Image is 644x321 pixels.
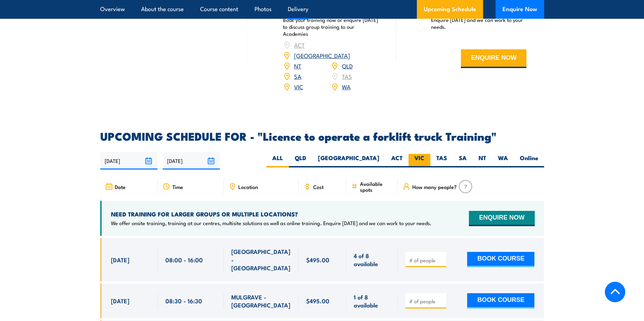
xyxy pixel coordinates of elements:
label: QLD [289,154,312,167]
span: 08:00 - 16:00 [165,256,203,264]
input: # of people [409,298,444,305]
span: 4 of 8 available [354,252,390,268]
a: SA [294,72,301,80]
h4: NEED TRAINING FOR LARGER GROUPS OR MULTIPLE LOCATIONS? [111,210,431,218]
a: VIC [294,82,303,91]
p: We offer onsite training, training at our centres, multisite solutions as well as online training... [111,220,431,227]
p: Book your training now or enquire [DATE] to discuss group training to our Academies [283,16,379,37]
span: [DATE] [111,297,129,305]
label: NT [473,154,492,167]
a: WA [342,82,351,91]
span: Available spots [360,181,393,192]
p: Enquire [DATE] and we can work to your needs. [431,16,527,30]
span: $495.00 [306,256,329,264]
span: Time [172,184,183,190]
input: From date [100,152,157,170]
label: [GEOGRAPHIC_DATA] [312,154,385,167]
button: BOOK COURSE [467,293,534,308]
label: Online [514,154,544,167]
button: ENQUIRE NOW [469,211,534,226]
input: To date [163,152,220,170]
label: TAS [430,154,453,167]
button: BOOK COURSE [467,252,534,267]
span: How many people? [412,184,457,190]
span: $495.00 [306,297,329,305]
span: 08:30 - 16:30 [165,297,202,305]
button: ENQUIRE NOW [461,49,526,68]
label: WA [492,154,514,167]
span: MULGRAVE - [GEOGRAPHIC_DATA] [231,293,291,309]
label: ALL [266,154,289,167]
input: # of people [409,257,444,264]
label: VIC [409,154,430,167]
span: [DATE] [111,256,129,264]
a: [GEOGRAPHIC_DATA] [294,51,350,59]
h2: UPCOMING SCHEDULE FOR - "Licence to operate a forklift truck Training" [100,131,544,141]
span: Date [115,184,126,190]
label: SA [453,154,473,167]
span: [GEOGRAPHIC_DATA] - [GEOGRAPHIC_DATA] [231,247,291,272]
span: 1 of 8 available [354,293,390,309]
span: Cost [313,184,324,190]
a: NT [294,61,301,70]
a: QLD [342,61,353,70]
label: ACT [385,154,409,167]
span: Location [238,184,258,190]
